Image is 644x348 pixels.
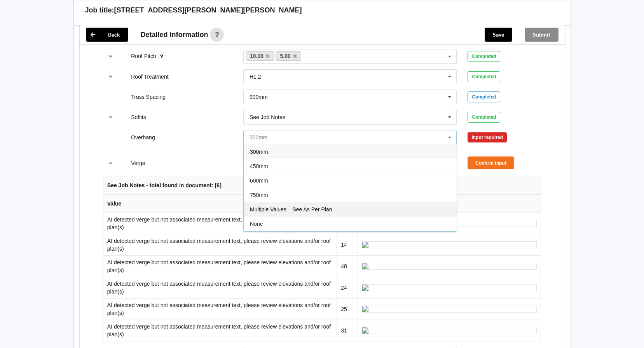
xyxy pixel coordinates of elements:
label: Truss Spacing [131,94,166,100]
td: AI detected verge but not associated measurement text, please review elevations and/or roof plan(s) [103,277,337,298]
button: reference-toggle [103,156,118,170]
img: ai_input-page48-Verge-c2.jpeg [362,263,537,270]
div: Completed [468,112,500,123]
td: AI detected verge but not associated measurement text, please review elevations and/or roof plan(s) [103,234,337,255]
td: 48 [337,255,358,277]
td: AI detected verge but not associated measurement text, please review elevations and/or roof plan(s) [103,255,337,277]
label: Soffits [131,114,146,120]
span: 450mm [250,163,268,169]
button: reference-toggle [103,110,118,124]
img: ai_input-page24-Verge-c3.jpeg [362,284,537,291]
label: Roof Treatment [131,74,169,80]
button: Back [86,28,128,42]
td: AI detected verge but not associated measurement text, please review elevations and/or roof plan(s) [103,213,337,234]
th: See Job Notes - total found in document: [6] [103,176,541,195]
div: Completed [468,51,500,62]
button: Confirm input [468,156,514,169]
a: 10.00 [246,51,274,61]
td: 25 [337,298,358,320]
td: 14 [337,234,358,255]
img: ai_input-page25-Verge-c4.jpeg [362,306,537,313]
h3: Job title: [85,6,114,15]
span: None [250,221,263,227]
div: 900mm [250,94,268,100]
div: Completed [468,71,500,82]
td: AI detected verge but not associated measurement text, please review elevations and/or roof plan(s) [103,320,337,341]
label: Verge [131,160,145,166]
div: See Job Notes [250,114,285,120]
th: Value [103,195,337,213]
span: 300mm [250,149,268,155]
h3: [STREET_ADDRESS][PERSON_NAME][PERSON_NAME] [114,6,302,15]
span: Detailed information [141,31,208,38]
td: AI detected verge but not associated measurement text, please review elevations and/or roof plan(s) [103,298,337,320]
img: ai_input-page14-Verge-c1.jpeg [362,241,537,248]
span: 750mm [250,192,268,198]
span: Multiple Values – See As Per Plan [250,206,332,213]
label: Roof Pitch [131,53,157,59]
button: reference-toggle [103,70,118,84]
button: Save [485,28,512,42]
div: H1.2 [250,74,261,79]
label: Overhang [131,134,155,141]
span: 600mm [250,178,268,184]
a: 5.00 [276,51,301,61]
div: Completed [468,91,500,102]
td: 24 [337,277,358,298]
td: 31 [337,320,358,341]
button: reference-toggle [103,49,118,63]
img: ai_input-page31-Verge-c5.jpeg [362,327,537,334]
div: Input required [468,132,507,142]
